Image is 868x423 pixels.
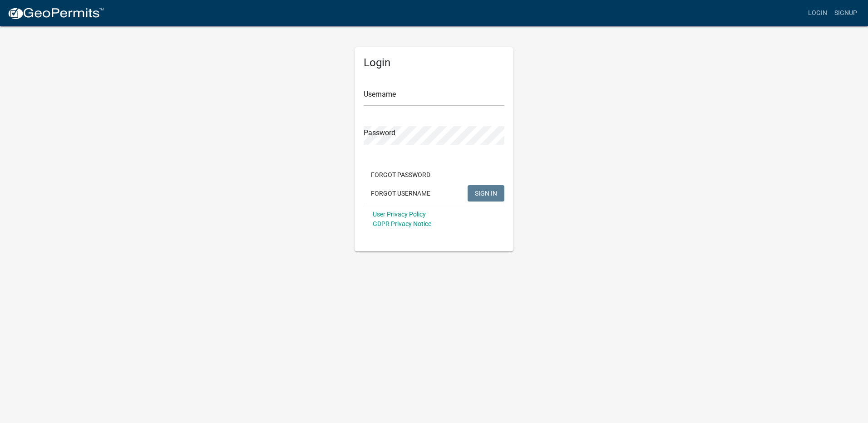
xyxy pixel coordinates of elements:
button: Forgot Password [364,167,438,183]
button: Forgot Username [364,185,438,202]
a: User Privacy Policy [373,211,426,218]
h5: Login [364,56,504,69]
span: SIGN IN [475,189,497,197]
a: Signup [831,5,861,22]
a: GDPR Privacy Notice [373,220,431,227]
button: SIGN IN [468,185,504,202]
a: Login [804,5,831,22]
